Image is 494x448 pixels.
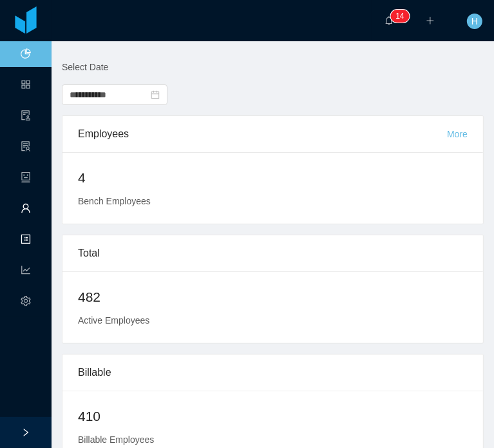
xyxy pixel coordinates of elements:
[78,355,468,391] div: Billable
[385,16,394,25] i: icon: bell
[21,165,31,192] a: icon: robot
[21,41,31,68] a: icon: pie-chart
[21,290,31,316] i: icon: setting
[400,10,404,23] p: 4
[21,227,31,254] a: icon: profile
[21,103,31,130] a: icon: audit
[78,406,468,427] h2: 410
[78,235,468,271] div: Total
[78,116,447,152] div: Employees
[447,129,468,139] a: More
[78,315,149,326] span: Active Employees
[78,168,468,188] h2: 4
[21,135,31,161] i: icon: solution
[78,196,151,206] span: Bench Employees
[426,16,435,25] i: icon: plus
[78,434,154,445] span: Billable Employees
[471,14,478,29] span: H
[151,90,160,99] i: icon: calendar
[21,72,31,99] a: icon: appstore
[78,287,468,307] h2: 482
[21,259,31,285] i: icon: line-chart
[21,196,31,223] a: icon: user
[390,10,409,23] sup: 14
[395,10,400,23] p: 1
[62,62,108,72] span: Select Date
